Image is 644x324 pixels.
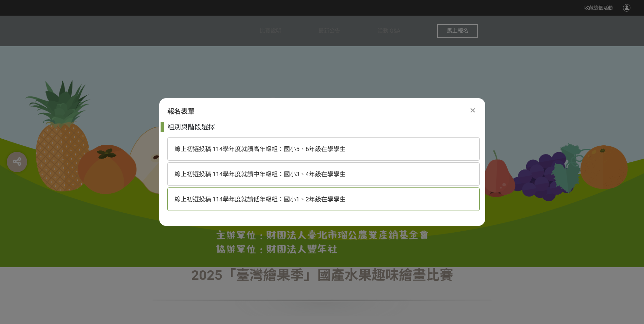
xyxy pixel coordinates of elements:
[260,16,281,46] a: 比賽說明
[260,28,281,34] span: 比賽說明
[174,170,346,178] span: 線上初選投稿 114學年度就讀中年級組：國小3、4年級在學學生
[584,5,613,11] span: 收藏這個活動
[447,28,468,34] span: 馬上報名
[378,28,400,34] span: 活動 Q&A
[437,24,478,38] button: 馬上報名
[378,16,400,46] a: 活動 Q&A
[174,196,346,203] span: 線上初選投稿 114學年度就讀低年級組：國小1、2年級在學學生
[318,16,340,46] a: 最新公告
[167,107,195,115] span: 報名表單
[220,91,424,193] img: 2025「臺灣繪果季」國產水果趣味繪畫比賽
[167,122,480,132] div: 組別與階段選擇
[174,145,346,152] span: 線上初選投稿 114學年度就讀高年級組：國小5、6年級在學學生
[152,267,492,284] h1: 2025「臺灣繪果季」國產水果趣味繪畫比賽
[318,28,340,34] span: 最新公告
